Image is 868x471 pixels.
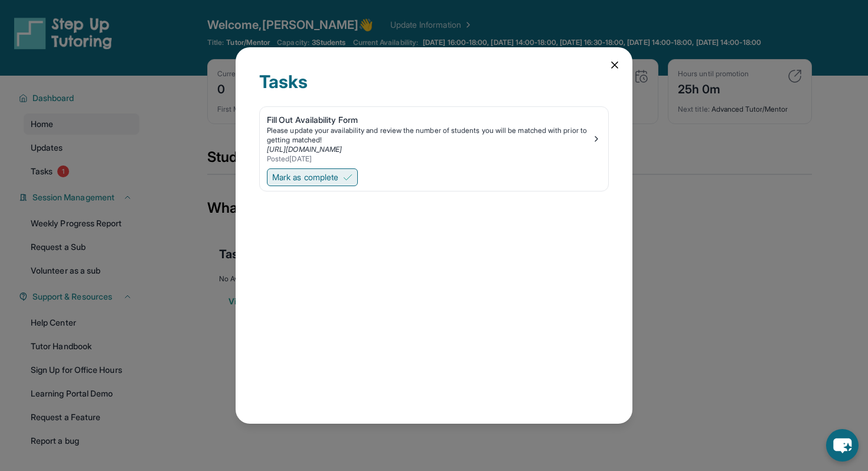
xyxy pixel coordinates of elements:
a: Fill Out Availability FormPlease update your availability and review the number of students you w... [260,107,608,166]
div: Please update your availability and review the number of students you will be matched with prior ... [267,126,592,145]
button: Mark as complete [267,168,358,186]
img: Mark as complete [343,173,353,182]
div: Fill Out Availability Form [267,114,592,126]
span: Mark as complete [272,171,338,183]
div: Posted [DATE] [267,154,592,164]
a: [URL][DOMAIN_NAME] [267,145,342,154]
button: chat-button [826,429,859,462]
div: Tasks [259,71,609,106]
